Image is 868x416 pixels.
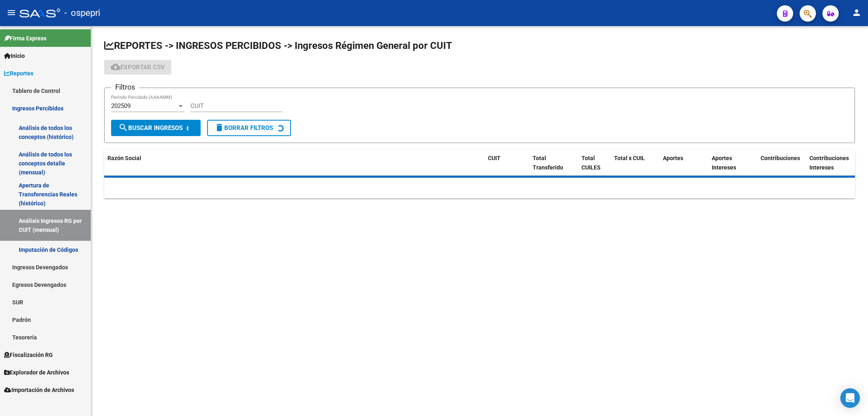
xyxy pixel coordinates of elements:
span: 202509 [111,102,131,110]
span: Total x CUIL [614,155,645,161]
span: CUIT [488,155,501,161]
span: Contribuciones [761,155,800,161]
span: Aportes Intereses [712,155,736,171]
span: Borrar Filtros [214,124,273,132]
datatable-header-cell: Total Transferido [529,150,578,176]
h3: Filtros [111,81,139,93]
datatable-header-cell: Total x CUIL [611,150,660,176]
datatable-header-cell: Razón Social [104,150,485,176]
button: Exportar CSV [104,60,171,75]
span: Buscar Ingresos [118,124,183,132]
datatable-header-cell: Contribuciones Intereses [806,150,855,176]
mat-icon: cloud_download [111,62,120,72]
datatable-header-cell: CUIT [485,150,529,176]
datatable-header-cell: Total CUILES [578,150,611,176]
datatable-header-cell: Contribuciones [757,150,806,176]
mat-icon: person [852,8,861,18]
span: REPORTES -> INGRESOS PERCIBIDOS -> Ingresos Régimen General por CUIT [104,40,452,51]
span: Contribuciones Intereses [809,155,849,171]
span: Total CUILES [582,155,601,171]
span: Reportes [4,69,33,78]
mat-icon: menu [7,8,16,18]
datatable-header-cell: Aportes [660,150,708,176]
span: Exportar CSV [111,64,165,71]
span: Aportes [663,155,683,161]
span: Inicio [4,51,25,60]
span: Fiscalización RG [4,350,53,359]
span: Firma Express [4,34,46,43]
datatable-header-cell: Aportes Intereses [708,150,757,176]
button: Buscar Ingresos [111,120,201,136]
button: Borrar Filtros [207,120,291,136]
span: Total Transferido [533,155,563,171]
span: Razón Social [107,155,141,161]
span: Explorador de Archivos [4,368,69,377]
mat-icon: delete [214,123,224,132]
div: Open Intercom Messenger [840,388,860,408]
span: Importación de Archivos [4,385,74,394]
span: - ospepri [64,4,100,22]
mat-icon: search [118,123,128,132]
